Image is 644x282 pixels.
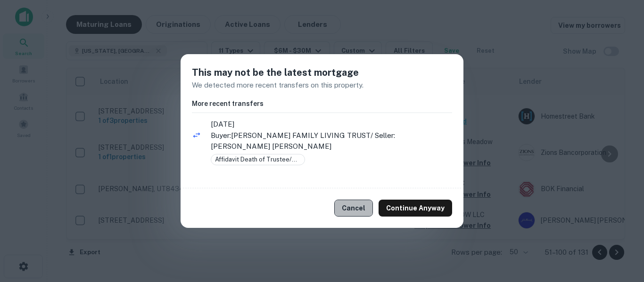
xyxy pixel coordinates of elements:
[192,80,452,91] p: We detected more recent transfers on this property.
[379,200,452,217] button: Continue Anyway
[597,207,644,252] iframe: Chat Widget
[211,119,452,130] span: [DATE]
[211,154,305,165] div: Affidavit Death of Trustee/Successor Trustee
[192,98,452,109] h6: More recent transfers
[334,200,373,217] button: Cancel
[211,130,452,152] p: Buyer: [PERSON_NAME] FAMILY LIVING TRUST / Seller: [PERSON_NAME] [PERSON_NAME]
[192,65,452,80] h5: This may not be the latest mortgage
[211,155,305,164] span: Affidavit Death of Trustee/Successor Trustee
